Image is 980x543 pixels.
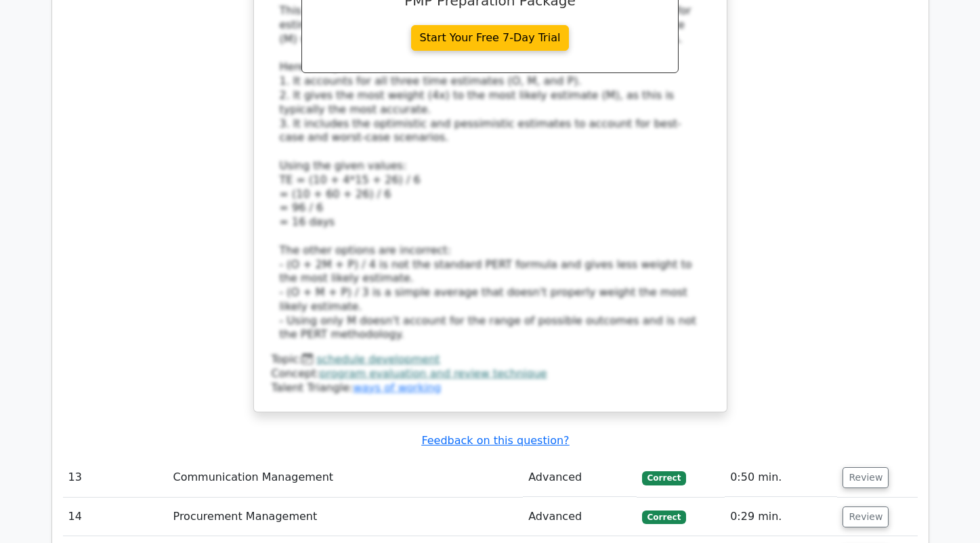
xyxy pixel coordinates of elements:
[272,353,709,395] div: Talent Triangle:
[421,434,569,447] a: Feedback on this question?
[642,511,686,524] span: Correct
[411,25,570,51] a: Start Your Free 7-Day Trial
[316,353,440,366] a: schedule development
[63,458,168,497] td: 13
[725,458,837,497] td: 0:50 min.
[843,506,889,527] button: Review
[725,498,837,536] td: 0:29 min.
[272,353,709,367] div: Topic:
[523,498,637,536] td: Advanced
[642,471,686,485] span: Correct
[63,498,168,536] td: 14
[272,367,709,381] div: Concept:
[843,467,889,488] button: Review
[353,381,441,394] a: ways of working
[168,458,524,497] td: Communication Management
[523,458,637,497] td: Advanced
[168,498,524,536] td: Procurement Management
[320,367,547,380] a: program evaluation and review technique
